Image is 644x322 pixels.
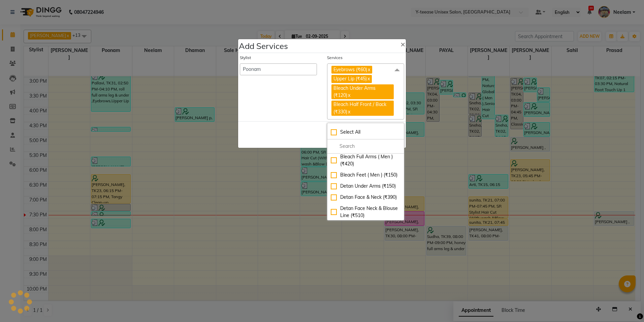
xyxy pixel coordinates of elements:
a: x [367,76,370,82]
a: x [347,92,350,98]
span: Eyebrows (₹60) [333,66,367,73]
button: Close [395,34,411,53]
span: × [400,39,405,49]
span: Upper Lip (₹45) [333,76,367,82]
div: Select All [331,129,400,136]
a: x [347,109,350,115]
a: x [367,66,370,73]
div: Bleach Full Arms ( Men ) (₹420) [331,153,400,167]
span: Bleach Half Front / Back (₹330) [333,101,386,114]
input: multiselect-search [331,143,400,150]
span: Bleach Under Arms (₹120) [333,85,376,98]
div: Detan Under Arms (₹150) [331,183,400,190]
div: Detan Face & Neck (₹390) [331,194,400,201]
label: Stylist [240,55,251,61]
label: Services [327,55,343,61]
h4: Add Services [239,40,288,52]
div: Detan Face Neck & Blouse Line (₹510) [331,205,400,219]
div: Bleach Feet ( Men ) (₹150) [331,171,400,179]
